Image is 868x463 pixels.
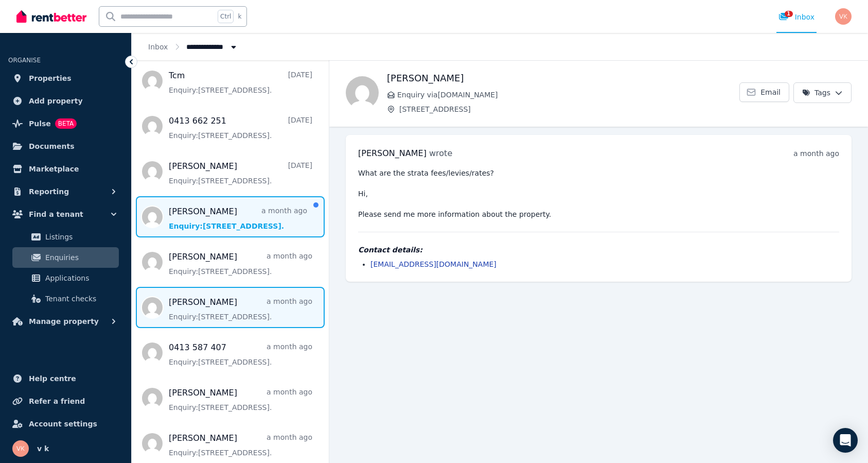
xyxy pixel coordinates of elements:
[29,208,83,220] span: Find a tenant
[760,87,781,97] span: Email
[29,395,85,407] span: Refer a friend
[169,387,312,413] a: [PERSON_NAME]a month agoEnquiry:[STREET_ADDRESS].
[793,82,852,103] button: Tags
[29,418,97,430] span: Account settings
[169,296,312,322] a: [PERSON_NAME]a month agoEnquiry:[STREET_ADDRESS].
[397,90,739,100] span: Enquiry via [DOMAIN_NAME]
[45,293,115,305] span: Tenant checks
[8,68,123,89] a: Properties
[169,205,307,231] a: [PERSON_NAME]a month agoEnquiry:[STREET_ADDRESS].
[8,57,41,64] span: ORGANISE
[238,12,241,21] span: k
[45,272,115,284] span: Applications
[12,227,119,247] a: Listings
[12,247,119,268] a: Enquiries
[55,118,77,129] span: BETA
[8,368,123,389] a: Help centre
[169,70,312,95] a: Tcm[DATE]Enquiry:[STREET_ADDRESS].
[12,440,29,457] img: v k
[169,432,312,458] a: [PERSON_NAME]a month agoEnquiry:[STREET_ADDRESS].
[370,260,497,268] a: [EMAIL_ADDRESS][DOMAIN_NAME]
[12,288,119,309] a: Tenant checks
[8,391,123,411] a: Refer a friend
[8,311,123,332] button: Manage property
[148,43,168,51] a: Inbox
[16,9,86,24] img: RentBetter
[29,185,69,198] span: Reporting
[169,160,312,186] a: [PERSON_NAME][DATE]Enquiry:[STREET_ADDRESS].
[169,341,312,367] a: 0413 587 407a month agoEnquiry:[STREET_ADDRESS].
[429,148,452,158] span: wrote
[169,115,312,141] a: 0413 662 251[DATE]Enquiry:[STREET_ADDRESS].
[387,71,739,85] h1: [PERSON_NAME]
[8,91,123,111] a: Add property
[802,88,830,98] span: Tags
[778,12,814,22] div: Inbox
[29,140,75,152] span: Documents
[29,117,51,130] span: Pulse
[8,136,123,157] a: Documents
[358,168,839,219] pre: What are the strata fees/levies/rates? Hi, Please send me more information about the property.
[218,10,234,23] span: Ctrl
[8,113,123,134] a: PulseBETA
[8,181,123,202] button: Reporting
[8,204,123,225] button: Find a tenant
[169,251,312,277] a: [PERSON_NAME]a month agoEnquiry:[STREET_ADDRESS].
[793,149,839,158] time: a month ago
[37,442,49,455] span: v k
[399,104,739,114] span: [STREET_ADDRESS]
[8,414,123,434] a: Account settings
[45,251,115,264] span: Enquiries
[358,245,839,255] h4: Contact details:
[358,148,427,158] span: [PERSON_NAME]
[29,372,76,385] span: Help centre
[29,95,83,107] span: Add property
[8,159,123,179] a: Marketplace
[29,315,99,328] span: Manage property
[346,76,379,109] img: Samantha Thomson
[132,33,255,60] nav: Breadcrumb
[12,268,119,288] a: Applications
[29,163,79,175] span: Marketplace
[29,72,72,84] span: Properties
[833,428,858,453] div: Open Intercom Messenger
[785,11,793,17] span: 1
[45,231,115,243] span: Listings
[835,8,852,25] img: v k
[739,82,789,102] a: Email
